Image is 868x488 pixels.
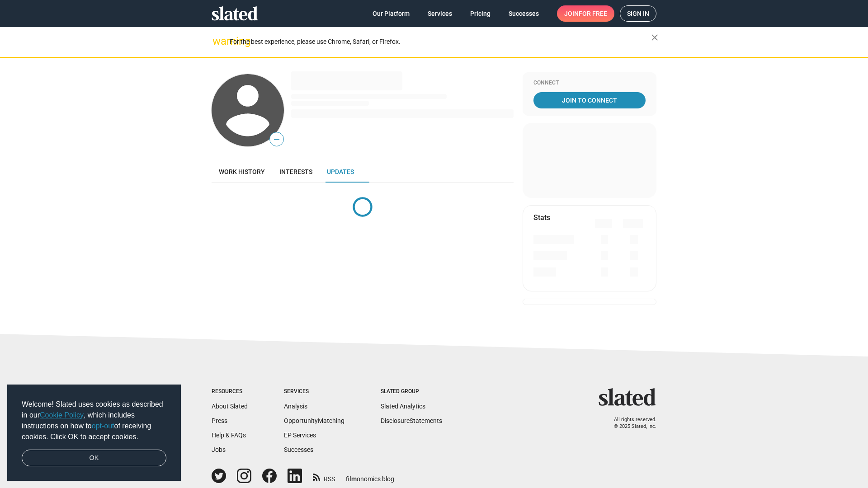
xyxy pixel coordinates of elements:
div: Connect [533,80,646,87]
span: Our Platform [373,5,410,22]
div: Services [284,388,344,395]
span: film [346,475,357,483]
span: Services [428,5,452,22]
span: for free [579,5,607,22]
a: Join To Connect [533,92,646,108]
a: Slated Analytics [381,403,425,410]
a: EP Services [284,432,316,439]
a: DisclosureStatements [381,417,442,424]
mat-icon: close [649,32,660,43]
mat-icon: warning [212,36,223,47]
div: cookieconsent [7,385,181,481]
a: opt-out [92,422,114,430]
span: Successes [509,5,539,22]
a: Sign in [620,5,656,22]
div: Resources [212,388,248,395]
span: Interests [279,168,312,175]
a: About Slated [212,403,248,410]
span: — [270,134,283,145]
div: Slated Group [381,388,442,395]
a: Analysis [284,403,307,410]
a: filmonomics blog [346,468,394,483]
span: Welcome! Slated uses cookies as described in our , which includes instructions on how to of recei... [22,399,166,442]
a: dismiss cookie message [22,450,166,467]
a: Joinfor free [557,5,614,22]
span: Pricing [470,5,491,22]
a: Successes [284,446,313,453]
a: OpportunityMatching [284,417,344,424]
span: Join [564,5,607,22]
a: Interests [272,161,320,183]
a: Our Platform [365,5,417,22]
a: Work history [212,161,272,183]
span: Work history [219,168,265,175]
a: Successes [501,5,546,22]
a: Jobs [212,446,226,453]
div: For the best experience, please use Chrome, Safari, or Firefox. [230,36,651,48]
a: Pricing [463,5,498,22]
a: Updates [320,161,361,183]
span: Join To Connect [535,92,644,108]
a: Help & FAQs [212,432,246,439]
mat-card-title: Stats [533,213,550,222]
span: Sign in [627,6,649,21]
a: Cookie Policy [40,411,84,419]
a: RSS [313,469,335,483]
span: Updates [327,168,354,175]
a: Services [420,5,459,22]
a: Press [212,417,227,424]
p: All rights reserved. © 2025 Slated, Inc. [604,417,656,430]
